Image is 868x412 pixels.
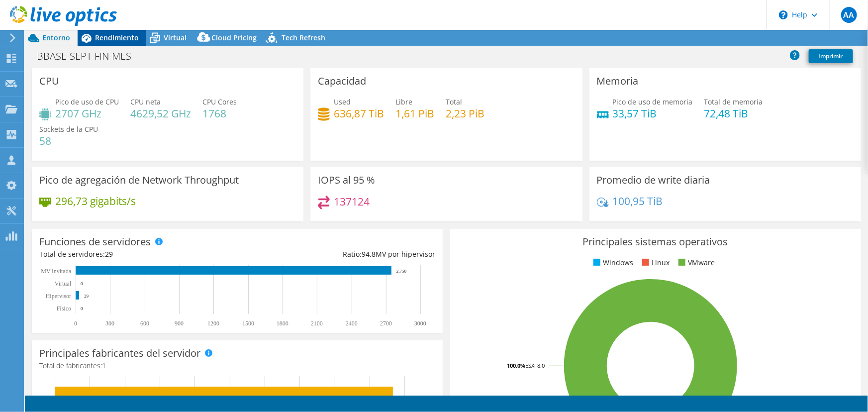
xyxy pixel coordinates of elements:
[57,305,71,312] tspan: Físico
[84,294,89,299] text: 29
[841,7,857,23] span: AA
[39,348,200,359] h3: Principales fabricantes del servidor
[597,175,710,186] h3: Promedio de write diaria
[55,280,72,287] text: Virtual
[446,108,484,119] h4: 2,23 PiB
[318,76,366,87] h3: Capacidad
[102,361,106,370] span: 1
[334,108,384,119] h4: 636,87 TiB
[130,97,161,106] span: CPU neta
[346,320,358,327] text: 2400
[591,257,633,268] li: Windows
[311,320,323,327] text: 2100
[42,33,70,42] span: Entorno
[202,97,237,106] span: CPU Cores
[334,97,351,106] span: Used
[130,108,191,119] h4: 4629,52 GHz
[704,108,763,119] h4: 72,48 TiB
[597,76,639,87] h3: Memoria
[525,362,545,369] tspan: ESXi 8.0
[39,175,239,186] h3: Pico de agregación de Network Throughput
[457,236,853,247] h3: Principales sistemas operativos
[779,10,788,19] svg: \n
[334,196,370,207] h4: 137124
[676,257,715,268] li: VMware
[640,257,670,268] li: Linux
[39,124,98,134] span: Sockets de la CPU
[613,108,693,119] h4: 33,57 TiB
[362,249,376,259] span: 94.8
[613,196,663,206] h4: 100,95 TiB
[32,51,147,62] h1: BBASE-SEPT-FIN-MES
[74,320,77,327] text: 0
[55,108,119,119] h4: 2707 GHz
[202,108,237,119] h4: 1768
[395,108,434,119] h4: 1,61 PiB
[207,320,219,327] text: 1200
[39,135,98,146] h4: 58
[55,196,136,206] h4: 296,73 gigabits/s
[507,362,525,369] tspan: 100.0%
[81,306,83,311] text: 0
[396,269,407,274] text: 2,750
[81,281,83,286] text: 0
[95,33,139,42] span: Rendimiento
[704,97,763,106] span: Total de memoria
[46,293,71,300] text: Hipervisor
[164,33,187,42] span: Virtual
[414,320,426,327] text: 3000
[211,33,257,42] span: Cloud Pricing
[39,76,59,87] h3: CPU
[395,97,412,106] span: Libre
[277,320,289,327] text: 1800
[446,97,462,106] span: Total
[140,320,149,327] text: 600
[41,268,71,275] text: MV invitada
[380,320,392,327] text: 2700
[39,249,237,260] div: Total de servidores:
[105,320,114,327] text: 300
[242,320,254,327] text: 1500
[39,236,151,247] h3: Funciones de servidores
[809,49,853,63] a: Imprimir
[175,320,184,327] text: 900
[237,249,435,260] div: Ratio: MV por hipervisor
[105,249,113,259] span: 29
[318,175,375,186] h3: IOPS al 95 %
[55,97,119,106] span: Pico de uso de CPU
[39,360,435,371] h4: Total de fabricantes:
[282,33,325,42] span: Tech Refresh
[613,97,693,106] span: Pico de uso de memoria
